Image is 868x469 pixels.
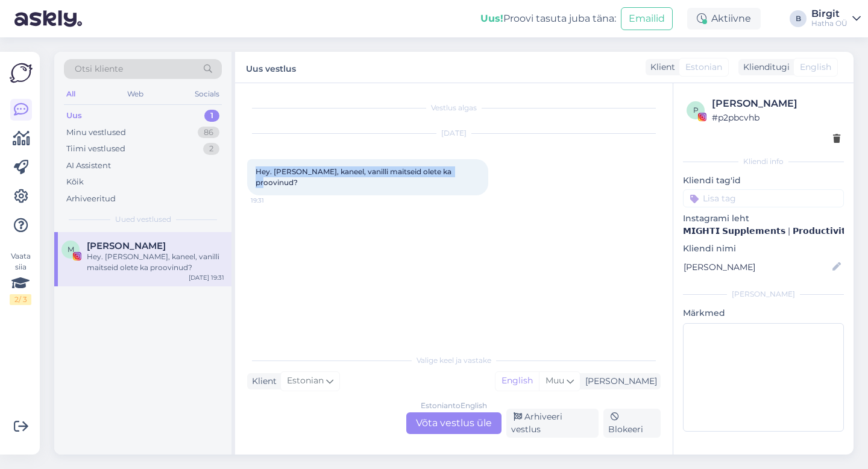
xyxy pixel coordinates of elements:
div: Kõik [66,176,84,188]
input: Lisa tag [683,189,844,207]
p: Instagrami leht [683,212,844,225]
div: Valige keel ja vastake [247,355,661,366]
div: Klienditugi [738,61,790,74]
div: Socials [192,86,222,102]
div: Blokeeri [603,409,661,438]
span: Muu [546,375,564,386]
span: English [800,61,831,74]
span: 19:31 [251,196,296,205]
div: [PERSON_NAME] [580,375,657,388]
p: Kliendi nimi [683,242,844,255]
div: Uus [66,110,82,122]
div: [DATE] 19:31 [189,273,224,282]
div: Birgit [811,9,848,19]
div: Vaata siia [10,251,31,305]
div: Klient [646,61,675,74]
div: Proovi tasuta juba täna: [480,11,616,26]
p: Kliendi tag'id [683,174,844,187]
span: Mike Sense [87,241,166,251]
span: p [693,105,699,115]
a: BirgitHatha OÜ [811,9,861,28]
span: Otsi kliente [75,63,123,75]
div: Kliendi info [683,156,844,167]
div: # p2pbcvhb [712,111,840,124]
p: Märkmed [683,307,844,319]
div: Arhiveeritud [66,193,116,205]
span: Estonian [685,61,722,74]
div: Tiimi vestlused [66,143,125,155]
div: Vestlus algas [247,102,661,113]
div: All [64,86,78,102]
div: Aktiivne [687,8,761,30]
div: English [495,372,539,390]
img: Askly Logo [10,61,33,84]
span: Uued vestlused [115,214,171,225]
div: Arhiveeri vestlus [506,409,599,438]
div: [PERSON_NAME] [712,96,840,111]
div: Võta vestlus üle [406,412,502,434]
div: Klient [247,375,277,388]
b: Uus! [480,13,503,24]
span: Hey. [PERSON_NAME], kaneel, vanilli maitseid olete ka proovinud? [256,167,453,187]
div: Web [125,86,146,102]
div: [DATE] [247,128,661,139]
label: Uus vestlus [246,59,296,75]
div: Hey. [PERSON_NAME], kaneel, vanilli maitseid olete ka proovinud? [87,251,224,273]
span: Estonian [287,374,324,388]
p: 𝗠𝗜𝗚𝗛𝗧𝗜 𝗦𝘂𝗽𝗽𝗹𝗲𝗺𝗲𝗻𝘁𝘀 | 𝗣𝗿𝗼𝗱𝘂𝗰𝘁𝗶𝘃𝗶𝘁𝘆, 𝗪𝗲𝗹𝗹𝗻𝗲𝘀𝘀 & 𝗥𝗲𝘀𝗶𝗹𝗶𝗲𝗻𝗰𝗲 [683,225,844,238]
div: B [790,10,807,27]
div: Hatha OÜ [811,19,848,28]
div: Minu vestlused [66,127,126,139]
input: Lisa nimi [684,260,830,274]
div: [PERSON_NAME] [683,289,844,300]
div: AI Assistent [66,160,111,172]
div: Estonian to English [421,400,487,411]
div: 2 / 3 [10,294,31,305]
button: Emailid [621,7,673,30]
span: M [68,245,74,254]
div: 86 [198,127,219,139]
div: 2 [203,143,219,155]
div: 1 [204,110,219,122]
